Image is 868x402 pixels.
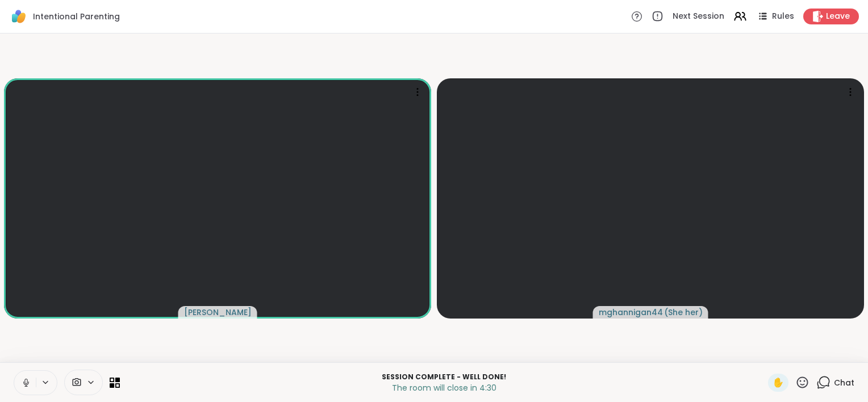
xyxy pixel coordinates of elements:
[9,7,28,26] img: ShareWell Logomark
[127,372,761,382] p: Session Complete - well done!
[673,11,724,22] span: Next Session
[772,11,794,22] span: Rules
[184,307,252,318] span: [PERSON_NAME]
[599,307,663,318] span: mghannigan44
[826,11,850,22] span: Leave
[127,382,761,393] p: The room will close in 4:30
[773,376,784,390] span: ✋
[33,11,120,22] span: Intentional Parenting
[834,377,854,388] span: Chat
[664,307,703,318] span: ( She her )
